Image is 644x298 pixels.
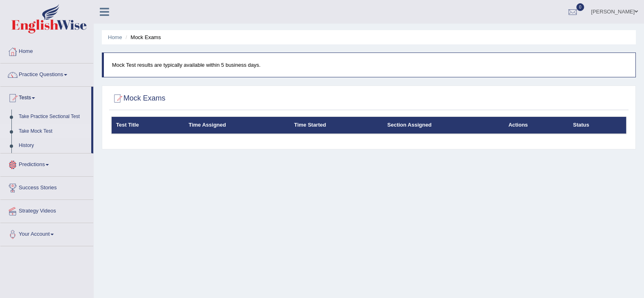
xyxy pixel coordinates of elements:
[123,33,161,41] li: Mock Exams
[0,40,93,61] a: Home
[0,200,93,220] a: Strategy Videos
[15,110,91,124] a: Take Practice Sectional Test
[0,153,93,174] a: Predictions
[0,64,93,84] a: Practice Questions
[383,117,504,134] th: Section Assigned
[112,61,627,69] p: Mock Test results are typically available within 5 business days.
[504,117,569,134] th: Actions
[576,3,585,11] span: 0
[108,34,122,40] a: Home
[569,117,626,134] th: Status
[0,87,91,107] a: Tests
[0,177,93,197] a: Success Stories
[15,138,91,153] a: History
[15,124,91,139] a: Take Mock Test
[0,223,93,243] a: Your Account
[184,117,290,134] th: Time Assigned
[290,117,383,134] th: Time Started
[111,92,165,105] h2: Mock Exams
[112,117,184,134] th: Test Title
